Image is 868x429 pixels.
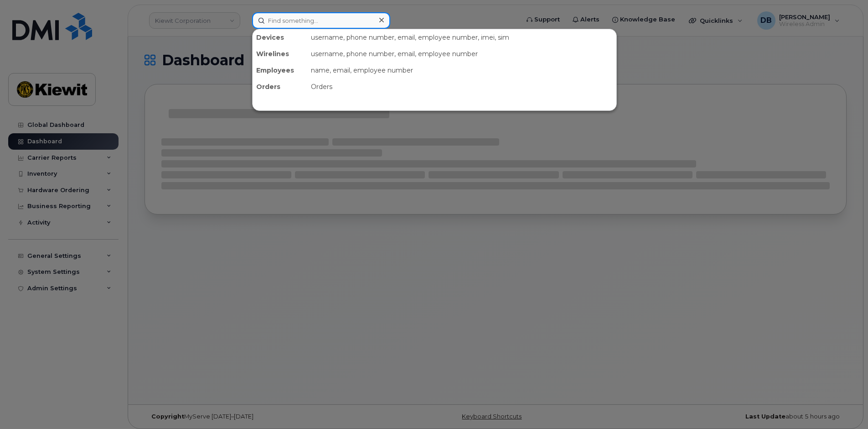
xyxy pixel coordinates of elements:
[253,62,307,78] div: Employees
[307,62,616,78] div: name, email, employee number
[253,29,307,46] div: Devices
[828,389,861,422] iframe: Messenger Launcher
[307,78,616,95] div: Orders
[253,78,307,95] div: Orders
[307,29,616,46] div: username, phone number, email, employee number, imei, sim
[307,46,616,62] div: username, phone number, email, employee number
[253,46,307,62] div: Wirelines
